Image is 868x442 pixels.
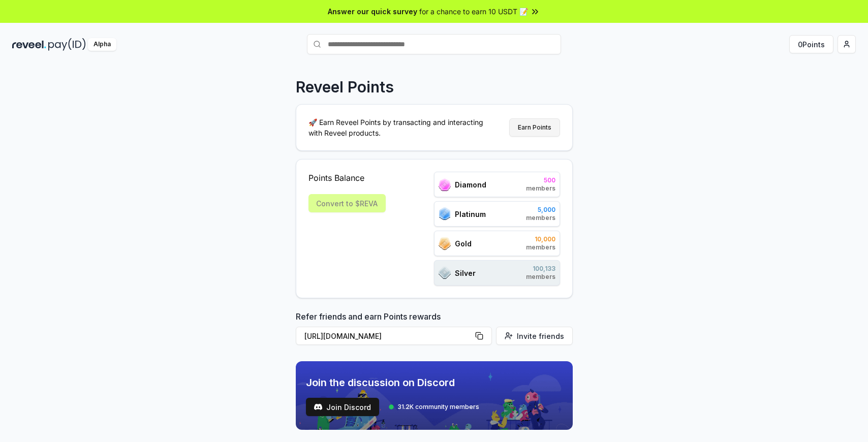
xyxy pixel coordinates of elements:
div: Refer friends and earn Points rewards [296,310,573,349]
span: Join Discord [326,402,371,413]
span: members [526,273,555,281]
button: Invite friends [496,327,573,345]
p: Reveel Points [296,78,394,96]
span: Diamond [455,179,486,190]
span: Platinum [455,209,486,219]
img: ranks_icon [439,237,451,250]
span: Points Balance [308,172,386,184]
img: ranks_icon [439,266,451,279]
img: reveel_dark [12,38,46,51]
img: ranks_icon [439,207,451,220]
div: Alpha [88,38,116,51]
span: members [526,184,555,193]
span: 31.2K community members [397,403,479,411]
span: Join the discussion on Discord [306,375,479,390]
button: Earn Points [509,118,560,137]
span: members [526,243,555,251]
button: [URL][DOMAIN_NAME] [296,327,492,345]
span: for a chance to earn 10 USDT 📝 [419,6,528,17]
button: 0Points [789,35,833,53]
span: 5,000 [526,206,555,214]
span: members [526,214,555,222]
img: test [314,403,322,411]
span: Gold [455,238,472,249]
span: 10,000 [526,235,555,243]
span: Invite friends [517,331,564,341]
span: Silver [455,268,476,278]
img: ranks_icon [439,178,451,191]
a: testJoin Discord [306,398,379,416]
span: 100,133 [526,265,555,273]
img: discord_banner [296,361,573,430]
img: pay_id [48,38,86,51]
span: 500 [526,176,555,184]
span: Answer our quick survey [328,6,417,17]
button: Join Discord [306,398,379,416]
p: 🚀 Earn Reveel Points by transacting and interacting with Reveel products. [308,117,491,138]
